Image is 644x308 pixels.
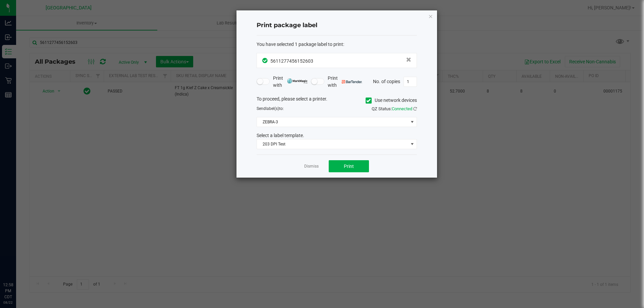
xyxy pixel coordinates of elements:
[366,97,417,104] label: Use network devices
[252,96,422,106] div: To proceed, please select a printer.
[257,117,408,127] span: ZEBRA-3
[344,164,354,169] span: Print
[342,80,362,83] img: bartender.png
[7,254,27,274] iframe: Resource center
[257,21,417,30] h4: Print package label
[262,57,269,64] span: In Sync
[257,139,408,149] span: 203 DPI Test
[287,78,308,83] img: mark_magic_cybra.png
[329,160,369,172] button: Print
[257,106,284,111] span: Send to:
[273,75,308,89] span: Print with
[372,106,417,111] span: QZ Status:
[252,132,422,139] div: Select a label template.
[257,42,343,47] span: You have selected 1 package label to print
[304,164,319,169] a: Dismiss
[266,106,279,111] span: label(s)
[373,78,400,84] span: No. of copies
[392,106,412,111] span: Connected
[270,58,313,64] span: 5611277456152603
[257,41,417,48] div: :
[328,75,362,89] span: Print with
